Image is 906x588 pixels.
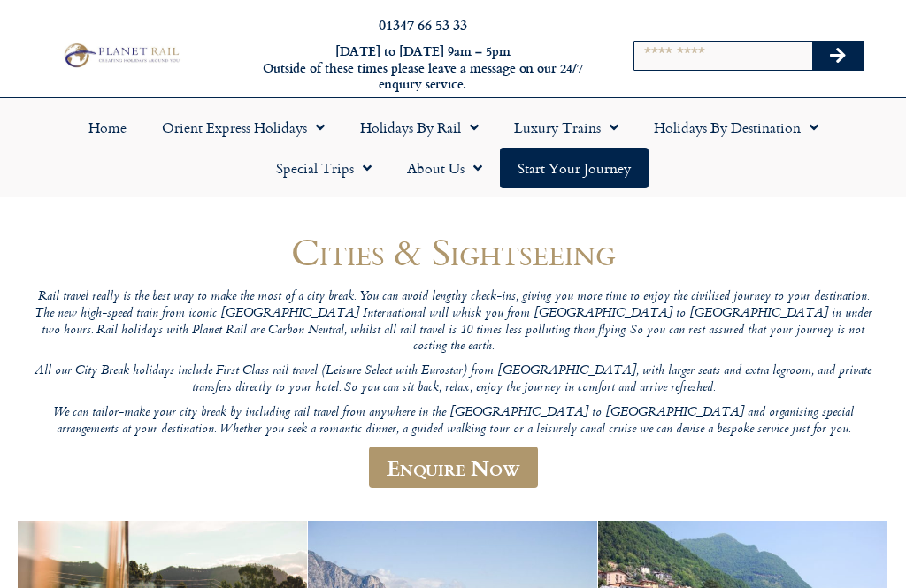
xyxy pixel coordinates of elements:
[389,148,500,188] a: About Us
[71,107,144,148] a: Home
[636,107,836,148] a: Holidays by Destination
[59,41,182,71] img: Planet Rail Train Holidays Logo
[496,107,636,148] a: Luxury Trains
[28,231,878,272] h1: Cities & Sightseeing
[369,447,538,488] a: Enquire Now
[342,107,496,148] a: Holidays by Rail
[812,42,864,70] button: Search
[379,14,467,34] a: 01347 66 53 33
[246,43,600,93] h6: [DATE] to [DATE] 9am – 5pm Outside of these times please leave a message on our 24/7 enquiry serv...
[258,148,389,188] a: Special Trips
[28,289,878,355] p: Rail travel really is the best way to make the most of a city break. You can avoid lengthy check-...
[28,363,878,396] p: All our City Break holidays include First Class rail travel (Leisure Select with Eurostar) from [...
[500,148,649,188] a: Start your Journey
[144,107,342,148] a: Orient Express Holidays
[28,405,878,438] p: We can tailor-make your city break by including rail travel from anywhere in the [GEOGRAPHIC_DATA...
[9,107,897,188] nav: Menu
